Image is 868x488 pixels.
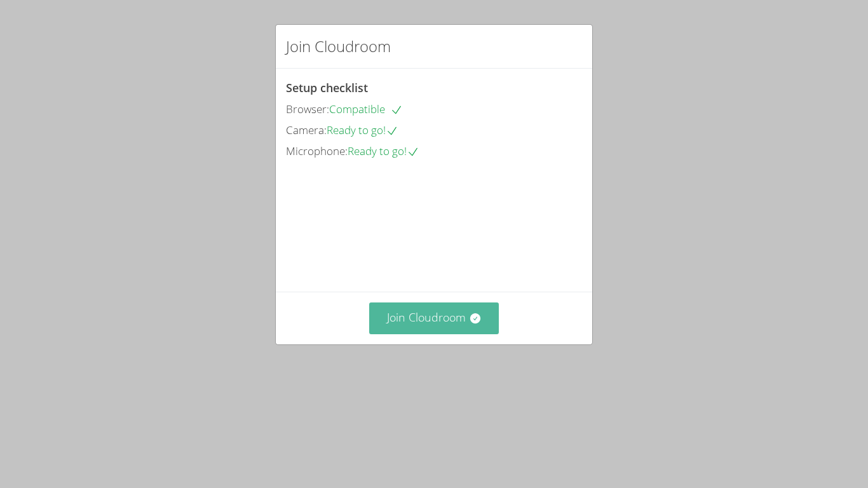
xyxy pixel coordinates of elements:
h2: Join Cloudroom [286,35,391,58]
span: Camera: [286,123,327,137]
span: Ready to go! [327,123,398,137]
span: Setup checklist [286,80,368,95]
span: Ready to go! [348,144,419,158]
span: Microphone: [286,144,348,158]
span: Compatible [329,102,403,116]
button: Join Cloudroom [369,302,499,334]
span: Browser: [286,102,329,116]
